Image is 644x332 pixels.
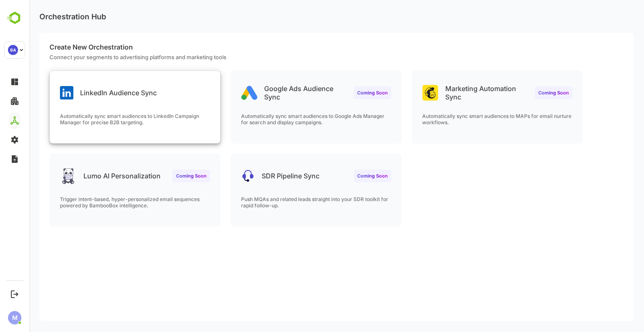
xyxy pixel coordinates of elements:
p: LinkedIn Audience Sync [51,89,127,97]
p: Trigger intent-based, hyper-personalized email sequences powered by BambooBox intelligence. [31,196,181,209]
p: Connect your segments to advertising platforms and marketing tools [20,54,605,60]
p: Automatically sync smart audiences to MAPs for email nurture workflows. [393,113,543,125]
div: 9A [8,45,18,55]
p: SDR Pipeline Sync [232,172,290,180]
p: Lumo AI Personalization [54,172,131,180]
span: Coming Soon [509,90,540,96]
span: Coming Soon [328,173,358,179]
p: Orchestration Hub [10,12,77,21]
div: M [8,311,21,324]
p: Push MQAs and related leads straight into your SDR toolkit for rapid follow-up. [212,196,362,209]
span: Coming Soon [147,173,177,179]
button: Logout [9,288,20,300]
p: Create New Orchestration [20,43,605,51]
p: Automatically sync smart audiences to LinkedIn Campaign Manager for precise B2B targeting. [31,113,181,125]
span: Coming Soon [328,90,358,96]
p: Automatically sync smart audiences to Google Ads Manager for search and display campaigns. [212,113,362,125]
p: Marketing Automation Sync [416,84,499,101]
img: BambooboxLogoMark.f1c84d78b4c51b1a7b5f700c9845e183.svg [4,10,26,26]
p: Google Ads Audience Sync [235,84,318,101]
